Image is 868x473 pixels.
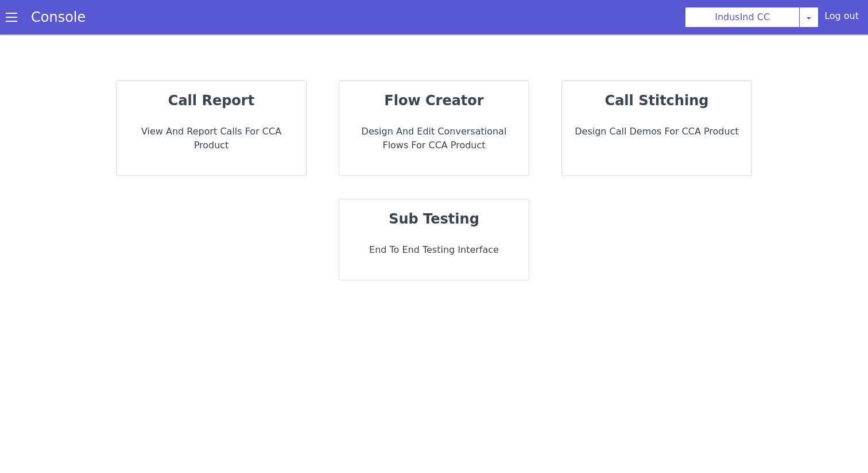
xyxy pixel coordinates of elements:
strong: call stitching [605,93,709,109]
div: Log out [824,9,859,28]
p: Design and Edit Conversational flows for CCA Product [348,125,520,152]
p: End to End Testing Interface [348,243,520,257]
a: Console [17,9,99,25]
strong: call report [168,93,254,109]
p: Design call demos for CCA Product [571,125,742,139]
button: IndusInd CC [685,7,800,28]
p: View and report calls for CCA Product [126,125,297,152]
strong: flow creator [384,93,483,109]
strong: sub testing [389,211,479,227]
